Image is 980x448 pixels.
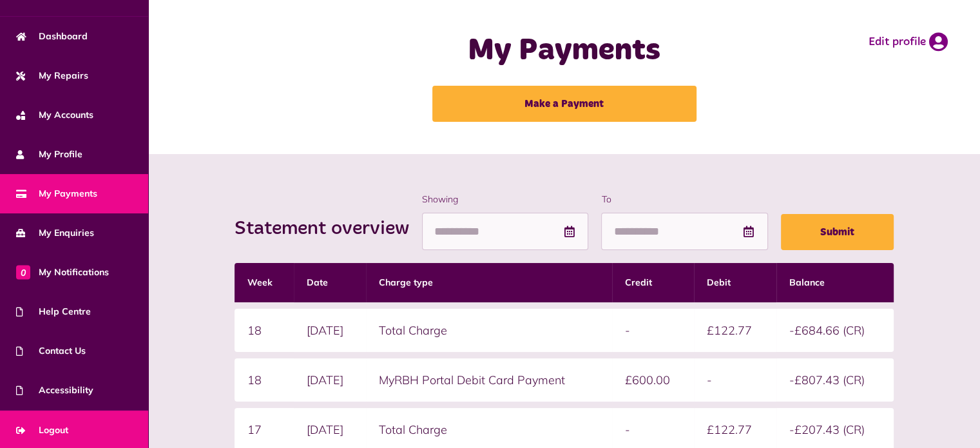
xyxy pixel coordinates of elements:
[612,263,695,302] th: Credit
[366,263,611,302] th: Charge type
[16,30,88,43] span: Dashboard
[16,108,93,122] span: My Accounts
[16,266,109,279] span: My Notifications
[16,187,97,200] span: My Payments
[16,226,94,240] span: My Enquiries
[776,309,894,352] td: -£684.66 (CR)
[16,148,82,161] span: My Profile
[612,309,695,352] td: -
[16,265,30,279] span: 0
[612,358,695,402] td: £600.00
[369,32,760,70] h1: My Payments
[16,305,91,318] span: Help Centre
[16,69,88,83] span: My Repairs
[776,358,894,402] td: -£807.43 (CR)
[694,358,776,402] td: -
[16,424,68,437] span: Logout
[294,358,366,402] td: [DATE]
[366,358,611,402] td: MyRBH Portal Debit Card Payment
[235,309,294,352] td: 18
[694,263,776,302] th: Debit
[776,263,894,302] th: Balance
[366,309,611,352] td: Total Charge
[16,384,93,397] span: Accessibility
[235,217,422,240] h2: Statement overview
[235,358,294,402] td: 18
[869,32,948,52] a: Edit profile
[694,309,776,352] td: £122.77
[294,263,366,302] th: Date
[16,344,86,358] span: Contact Us
[294,309,366,352] td: [DATE]
[432,86,697,122] a: Make a Payment
[235,263,294,302] th: Week
[601,193,767,206] label: To
[422,193,588,206] label: Showing
[781,214,894,250] button: Submit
